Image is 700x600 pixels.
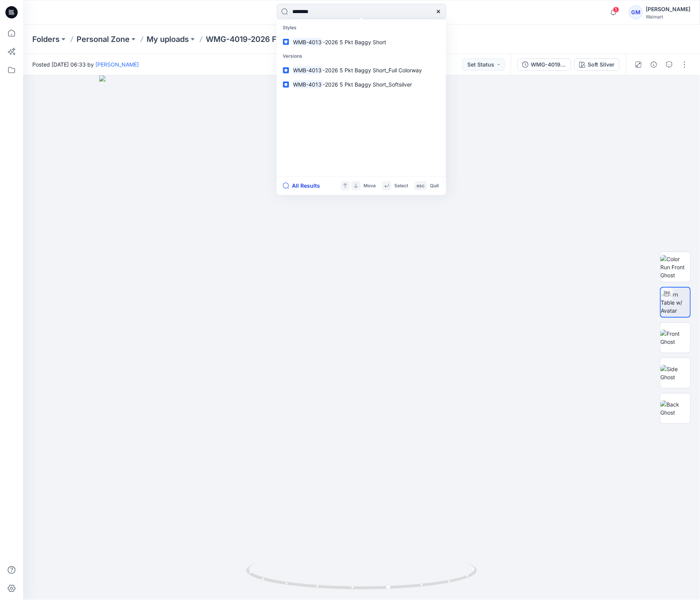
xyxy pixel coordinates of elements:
[364,182,376,190] p: Move
[323,38,386,45] span: -2026 5 Pkt Baggy Short
[323,81,412,88] span: -2026 5 Pkt Baggy Short_Softsilver
[660,400,690,417] img: Back Ghost
[613,7,619,13] span: 5
[32,34,60,45] a: Folders
[278,49,445,63] p: Versions
[32,60,139,68] span: Posted [DATE] 06:33 by
[278,21,445,35] p: Styles
[77,34,130,45] a: Personal Zone
[629,5,643,19] div: GM
[646,5,690,14] div: [PERSON_NAME]
[531,60,566,69] div: WMG-4019-2026 Flare Leg Jean_Opt3_Soft Silver
[95,61,139,68] a: [PERSON_NAME]
[323,67,422,73] span: -2026 5 Pkt Baggy Short_Full Colorway
[646,14,690,20] div: Walmart
[206,34,347,45] p: WMG-4019-2026 Flare Leg Jean_Opt2
[574,58,620,71] button: Soft Silver
[395,182,408,190] p: Select
[517,58,571,71] button: WMG-4019-2026 Flare Leg Jean_Opt3_Soft Silver
[588,60,615,69] div: Soft Silver
[417,182,425,190] p: esc
[278,77,445,92] a: WMB-4013-2026 5 Pkt Baggy Short_Softsilver
[648,58,660,71] button: Details
[661,290,690,315] img: Turn Table w/ Avatar
[292,80,323,89] mark: WMB-4013
[147,34,189,45] a: My uploads
[278,35,445,49] a: WMB-4013-2026 5 Pkt Baggy Short
[660,255,690,279] img: Color Run Front Ghost
[283,181,325,190] button: All Results
[660,330,690,346] img: Front Ghost
[278,63,445,77] a: WMB-4013-2026 5 Pkt Baggy Short_Full Colorway
[430,182,439,190] p: Quit
[660,365,690,381] img: Side Ghost
[292,66,323,75] mark: WMB-4013
[292,38,323,47] mark: WMB-4013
